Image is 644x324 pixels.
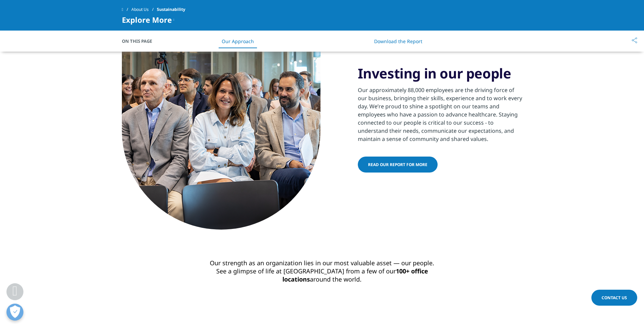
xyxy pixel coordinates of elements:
[358,82,522,143] p: Our approximately 88,000 employees are the driving force of our business, bringing their skills, ...
[222,38,254,44] a: Our Approach
[122,16,172,24] span: Explore More
[210,259,434,283] span: Our strength as an organization lies in our most valuable asset — our people. See a glimpse of li...
[602,295,627,301] span: Contact Us
[358,65,522,82] h1: Investing in our people
[368,162,427,167] span: Read our report for more
[282,267,428,283] strong: 100+ office locations
[591,290,637,306] a: Contact Us
[157,3,185,16] span: Sustainability
[374,38,422,44] a: Download the Report
[131,3,157,16] a: About Us
[358,157,438,173] a: Read our report for more
[6,304,23,321] button: Open Preferences
[122,38,159,44] span: On This Page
